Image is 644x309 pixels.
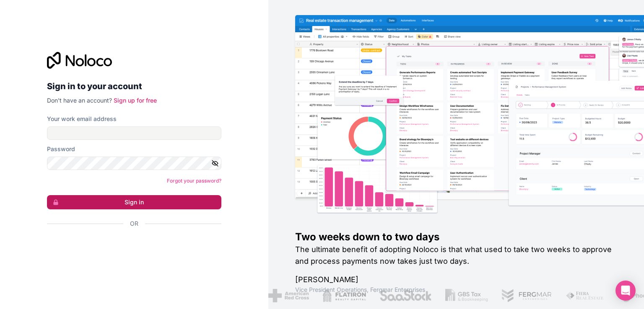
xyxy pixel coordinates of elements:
a: Forgot your password? [167,178,221,184]
h1: [PERSON_NAME] [295,274,617,286]
label: Your work email address [47,115,117,123]
img: /assets/saastock-C6Zbiodz.png [367,289,420,302]
a: Sign up for free [114,97,157,104]
img: /assets/american-red-cross-BAupjrZR.png [256,289,297,302]
img: /assets/fergmar-CudnrXN5.png [489,289,540,302]
iframe: Sign in with Google Button [43,237,219,255]
label: Password [47,145,75,153]
img: /assets/fiera-fwj2N5v4.png [553,289,593,302]
img: /assets/flatiron-C8eUkumj.png [310,289,354,302]
img: /assets/gbstax-C-GtDUiK.png [433,289,476,302]
div: Open Intercom Messenger [615,281,636,301]
input: Password [47,157,221,170]
h1: Vice President Operations , Fergmar Enterprises [295,286,617,294]
h2: Sign in to your account [47,79,221,94]
span: Don't have an account? [47,97,112,104]
span: Or [130,219,138,228]
button: Sign in [47,195,221,209]
input: Email address [47,126,221,140]
h1: Two weeks down to two days [295,230,617,244]
h2: The ultimate benefit of adopting Noloco is that what used to take two weeks to approve and proces... [295,244,617,267]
